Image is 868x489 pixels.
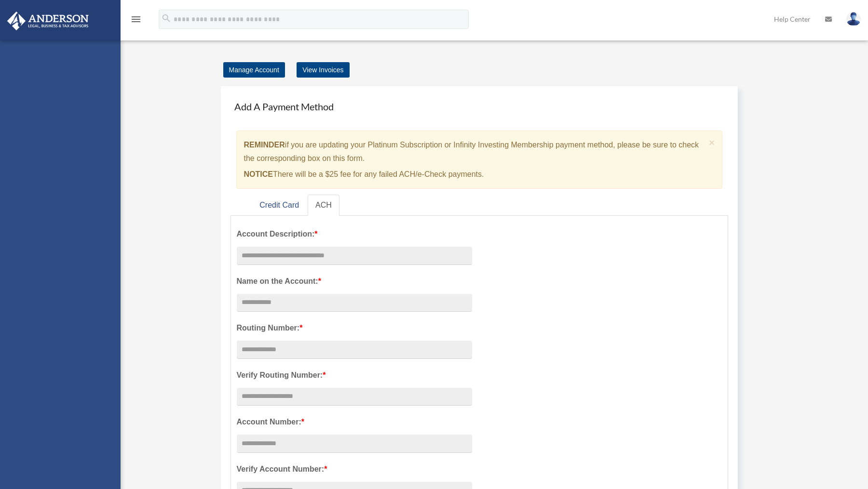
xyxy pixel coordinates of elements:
[130,13,142,25] i: menu
[237,321,472,335] label: Routing Number:
[4,12,92,30] img: Anderson Advisors Platinum Portal
[846,12,861,26] img: User Pic
[231,96,729,117] h4: Add A Payment Method
[244,141,285,149] strong: REMINDER
[709,137,715,147] button: Close
[252,195,307,216] a: Credit Card
[237,463,472,476] label: Verify Account Number:
[237,227,472,241] label: Account Description:
[130,17,142,25] a: menu
[237,369,472,382] label: Verify Routing Number:
[244,170,273,178] strong: NOTICE
[161,13,172,24] i: search
[237,415,472,429] label: Account Number:
[709,137,715,148] span: ×
[297,62,349,78] a: View Invoices
[308,195,339,216] a: ACH
[236,131,723,189] div: if you are updating your Platinum Subscription or Infinity Investing Membership payment method, p...
[223,62,285,78] a: Manage Account
[237,275,472,288] label: Name on the Account:
[244,168,705,181] p: There will be a $25 fee for any failed ACH/e-Check payments.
